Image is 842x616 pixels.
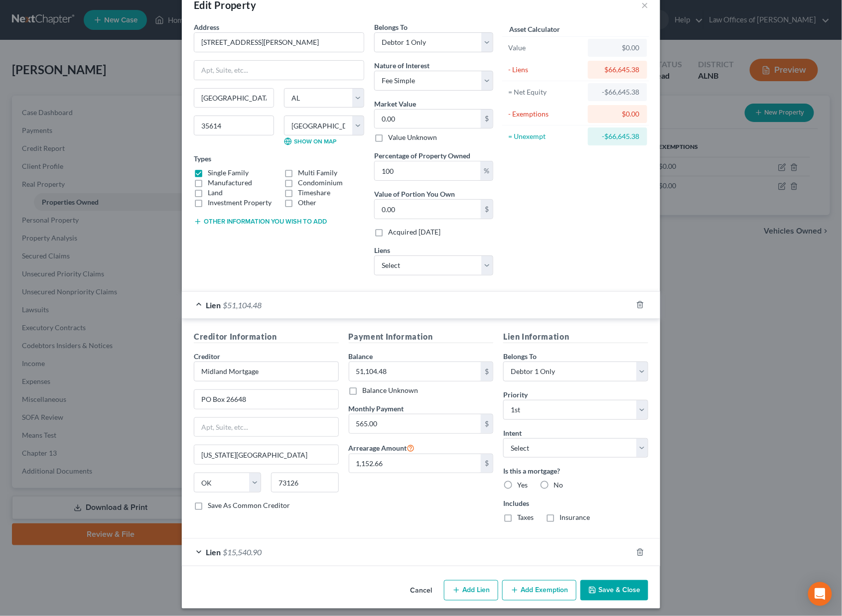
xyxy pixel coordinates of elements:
label: Taxes [517,512,534,522]
div: $ [481,200,493,219]
div: $ [481,454,493,473]
label: Timeshare [298,188,330,198]
div: -$66,645.38 [596,131,639,141]
div: $ [481,110,493,128]
h5: Lien Information [503,331,648,343]
input: Enter zip... [271,473,338,493]
label: Arrearage Amount [349,442,415,454]
span: Priority [503,390,528,399]
input: Enter city... [194,445,338,464]
span: Lien [206,300,221,310]
a: Show on Map [284,137,336,145]
input: 0.00 [349,454,481,473]
div: $0.00 [596,109,639,119]
input: Apt, Suite, etc... [194,61,364,80]
span: Address [194,23,219,31]
div: = Net Equity [508,87,583,97]
input: Search creditor by name... [194,362,339,381]
button: Save & Close [580,580,648,601]
label: Percentage of Property Owned [374,150,470,161]
div: - Exemptions [508,109,583,119]
div: = Unexempt [508,131,583,141]
input: Enter city... [194,89,274,108]
label: Types [194,153,211,164]
label: Other [298,198,316,208]
input: 0.00 [375,200,481,219]
label: Intent [503,428,522,438]
label: Market Value [374,99,416,109]
label: Value Unknown [388,132,437,142]
button: Other information you wish to add [194,218,327,226]
button: Add Exemption [502,580,576,601]
input: Enter address... [194,33,364,52]
label: Acquired [DATE] [388,227,440,237]
div: - Liens [508,65,583,75]
span: $51,104.48 [223,300,262,310]
label: Balance [349,351,373,362]
div: Open Intercom Messenger [808,582,832,606]
label: Monthly Payment [349,403,404,414]
input: Enter zip... [194,116,274,135]
span: Belongs To [374,23,408,31]
input: 0.00 [375,161,480,180]
div: $66,645.38 [596,65,639,75]
div: $ [481,414,493,433]
label: Multi Family [298,168,337,178]
input: 0.00 [375,110,481,128]
label: Land [208,188,223,198]
label: Save As Common Creditor [208,500,290,510]
div: % [480,161,493,180]
span: Belongs To [503,352,537,361]
label: No [554,480,563,490]
label: Is this a mortgage? [503,466,648,476]
input: Enter address... [194,390,338,409]
label: Balance Unknown [363,385,419,395]
label: Asset Calculator [509,24,560,34]
div: -$66,645.38 [596,87,639,97]
label: Condominium [298,178,343,188]
div: $ [481,362,493,381]
label: Manufactured [208,178,252,188]
span: Lien [206,547,221,557]
button: Cancel [402,581,440,601]
label: Single Family [208,168,249,178]
h5: Creditor Information [194,331,339,343]
input: 0.00 [349,362,481,381]
div: $0.00 [596,43,639,53]
label: Value of Portion You Own [374,189,455,199]
label: Nature of Interest [374,60,429,71]
button: Add Lien [444,580,498,601]
label: Insurance [560,512,590,522]
h5: Payment Information [349,331,494,343]
label: Includes [503,498,648,508]
div: Value [508,43,583,53]
input: 0.00 [349,414,481,433]
span: Creditor [194,352,220,361]
label: Liens [374,245,390,255]
label: Yes [517,480,528,490]
label: Investment Property [208,198,272,208]
span: $15,540.90 [223,547,262,557]
input: Apt, Suite, etc... [194,418,338,437]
